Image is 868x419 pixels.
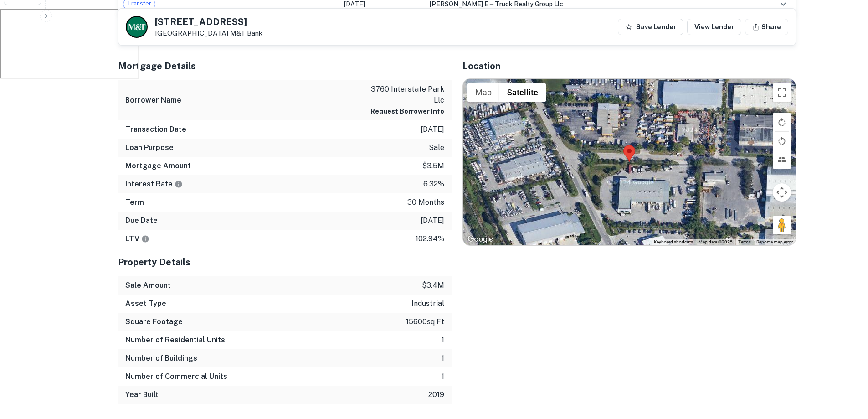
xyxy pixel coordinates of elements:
p: 15600 sq ft [406,316,444,327]
p: 1 [442,371,444,382]
button: Show street map [467,83,499,102]
a: Report a map error [756,239,793,244]
h6: Number of Commercial Units [125,371,227,382]
p: 3760 interstate park llc [362,84,444,106]
svg: The interest rates displayed on the website are for informational purposes only and may be report... [175,180,183,188]
p: [GEOGRAPHIC_DATA] [155,29,262,37]
h5: Property Details [118,255,452,269]
p: 1 [442,335,444,346]
h5: Location [462,59,796,73]
p: 6.32% [423,179,444,190]
button: Show satellite imagery [499,83,546,102]
iframe: Chat Widget [822,346,868,390]
h6: Asset Type [125,298,166,309]
button: Request Borrower Info [370,106,444,117]
a: Open this area in Google Maps (opens a new window) [465,233,495,245]
h6: Year Built [125,389,159,400]
button: Rotate map clockwise [773,113,791,131]
p: 102.94% [416,233,444,244]
h6: LTV [125,233,149,244]
h6: Number of Buildings [125,353,197,364]
a: Terms (opens in new tab) [738,239,751,244]
h5: [STREET_ADDRESS] [155,17,262,26]
span: [PERSON_NAME] e [429,0,488,8]
button: Save Lender [618,19,683,35]
p: $3.4m [422,280,444,291]
button: Tilt map [773,150,791,169]
p: 2019 [428,389,444,400]
p: 30 months [407,197,444,208]
h6: Transaction Date [125,124,186,135]
h6: Interest Rate [125,179,183,190]
p: sale [429,142,444,153]
p: [DATE] [421,124,444,135]
h6: Sale Amount [125,280,171,291]
p: industrial [411,298,444,309]
h6: Square Footage [125,316,183,327]
p: $3.5m [422,160,444,171]
p: [DATE] [421,215,444,226]
span: Map data ©2025 [699,239,733,244]
h6: Number of Residential Units [125,335,225,346]
button: Keyboard shortcuts [654,239,693,245]
h5: Mortgage Details [118,59,452,73]
h6: Mortgage Amount [125,160,191,171]
h6: Term [125,197,144,208]
h6: Borrower Name [125,95,181,106]
button: Rotate map counterclockwise [773,132,791,150]
button: Map camera controls [773,183,791,202]
a: View Lender [687,19,741,35]
button: Drag Pegman onto the map to open Street View [773,216,791,234]
h6: Due Date [125,215,158,226]
button: Toggle fullscreen view [773,83,791,102]
p: 1 [442,353,444,364]
img: Google [465,233,495,245]
a: M&T Bank [230,29,262,37]
span: truck realty group llc [495,0,563,8]
h6: Loan Purpose [125,142,174,153]
button: Share [745,19,788,35]
svg: LTVs displayed on the website are for informational purposes only and may be reported incorrectly... [141,235,149,243]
